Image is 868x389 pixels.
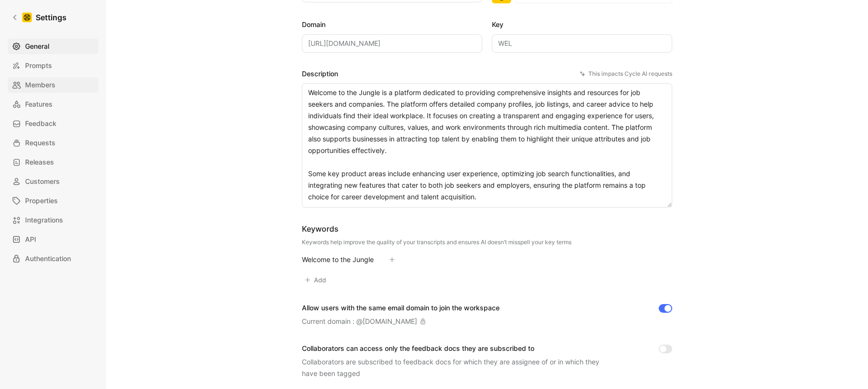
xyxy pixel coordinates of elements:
span: Requests [25,137,55,149]
a: Integrations [8,212,98,228]
a: Properties [8,193,98,208]
label: Domain [302,19,482,30]
a: Features [8,97,98,112]
div: Allow users with the same email domain to join the workspace [302,302,500,314]
div: Keywords help improve the quality of your transcripts and ensures AI doesn’t misspell your key terms [302,238,571,246]
button: Add [302,273,330,287]
span: Customers [25,176,60,187]
textarea: Welcome to the Jungle is a platform dedicated to providing comprehensive insights and resources f... [302,83,672,208]
div: [DOMAIN_NAME] [363,316,417,327]
label: Description [302,68,672,80]
a: Members [8,77,98,93]
div: Collaborators can access only the feedback docs they are subscribed to [302,343,610,354]
span: Prompts [25,60,52,71]
div: Current domain : @ [302,316,426,327]
a: Customers [8,174,98,189]
span: Members [25,79,55,91]
a: Settings [8,8,70,27]
div: This impacts Cycle AI requests [580,69,672,79]
div: Welcome to the Jungle [302,254,374,265]
a: Feedback [8,116,98,131]
a: Prompts [8,58,98,73]
a: Releases [8,154,98,170]
div: Keywords [302,223,571,235]
label: Key [492,19,672,30]
a: Requests [8,135,98,151]
span: Integrations [25,214,63,226]
span: Features [25,98,53,110]
span: Authentication [25,253,71,264]
span: Properties [25,195,58,207]
a: API [8,232,98,247]
span: API [25,234,36,245]
input: Some placeholder [302,34,482,53]
a: General [8,39,98,54]
h1: Settings [36,12,67,23]
span: Feedback [25,118,56,129]
span: General [25,41,49,52]
div: Collaborators are subscribed to feedback docs for which they are assignee of or in which they hav... [302,356,610,379]
span: Releases [25,156,54,168]
a: Authentication [8,251,98,266]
